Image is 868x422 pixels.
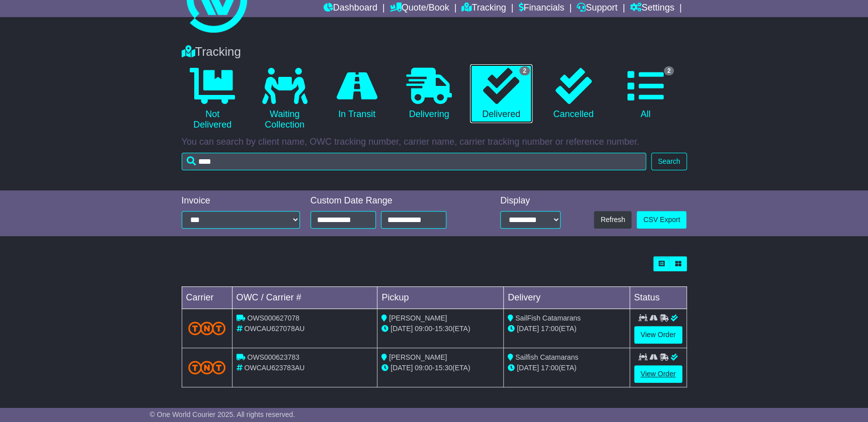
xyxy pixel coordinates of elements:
span: [DATE] [390,325,413,333]
div: Invoice [182,195,300,206]
span: OWCAU623783AU [244,364,304,372]
button: Refresh [594,211,632,229]
a: CSV Export [637,211,686,229]
span: 15:30 [435,364,452,372]
span: Sailfish Catamarans [515,353,578,361]
span: [DATE] [517,364,539,372]
a: In Transit [326,64,387,124]
td: Carrier [182,287,232,309]
a: Not Delivered [182,64,244,134]
div: - (ETA) [381,324,499,334]
td: Delivery [503,287,629,309]
span: OWS000627078 [247,314,299,322]
span: © One World Courier 2025. All rights reserved. [150,410,295,418]
a: 2 All [614,64,676,124]
div: Display [500,195,561,206]
button: Search [651,153,686,170]
a: Cancelled [542,64,604,124]
span: 17:00 [541,364,559,372]
span: 17:00 [541,325,559,333]
td: Status [629,287,686,309]
a: Delivering [398,64,460,124]
a: Waiting Collection [254,64,315,134]
a: View Order [634,365,682,383]
span: 2 [519,66,530,75]
span: 15:30 [435,325,452,333]
div: Custom Date Range [310,195,472,206]
p: You can search by client name, OWC tracking number, carrier name, carrier tracking number or refe... [182,137,687,148]
a: View Order [634,326,682,344]
span: OWCAU627078AU [244,325,304,333]
td: Pickup [377,287,504,309]
span: 09:00 [415,325,432,333]
span: [DATE] [517,325,539,333]
a: 2 Delivered [470,64,532,124]
span: 09:00 [415,364,432,372]
img: TNT_Domestic.png [188,322,226,335]
span: 2 [664,66,674,75]
span: SailFish Catamarans [515,314,581,322]
div: (ETA) [508,324,625,334]
span: [PERSON_NAME] [389,314,447,322]
img: TNT_Domestic.png [188,361,226,374]
span: [PERSON_NAME] [389,353,447,361]
div: Tracking [177,45,692,59]
span: OWS000623783 [247,353,299,361]
div: - (ETA) [381,363,499,373]
td: OWC / Carrier # [232,287,377,309]
div: (ETA) [508,363,625,373]
span: [DATE] [390,364,413,372]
